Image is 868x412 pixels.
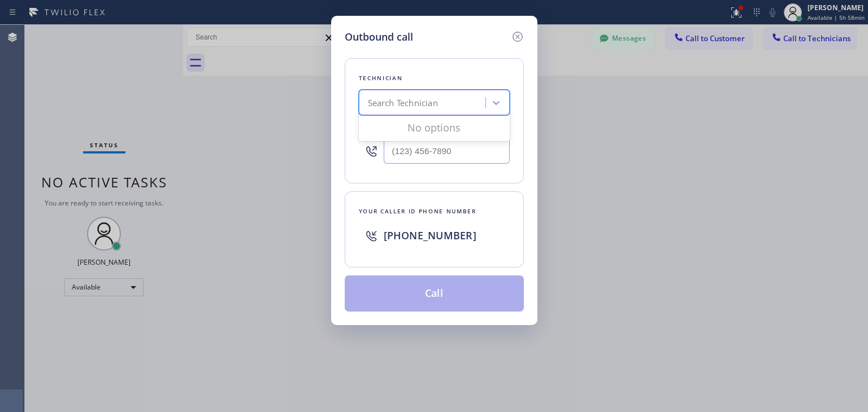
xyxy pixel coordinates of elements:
div: Your caller id phone number [359,205,510,217]
input: (123) 456-7890 [384,138,510,164]
div: Technician [359,72,510,84]
div: No options [359,116,510,139]
h5: Outbound call [345,29,413,45]
button: Call [345,275,524,312]
span: [PHONE_NUMBER] [384,229,476,242]
div: Search Technician [368,97,438,109]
